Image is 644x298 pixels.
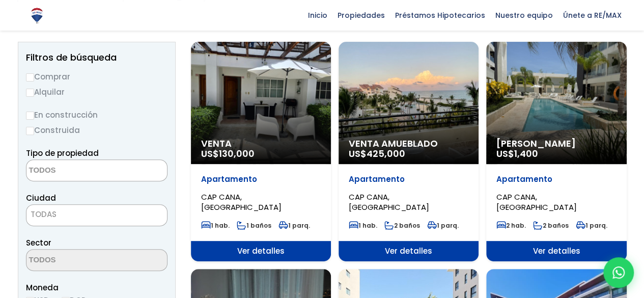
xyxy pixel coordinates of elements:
[26,89,34,97] input: Alquilar
[26,193,56,203] span: Ciudad
[26,127,34,135] input: Construida
[26,86,167,98] label: Alquilar
[496,192,577,212] span: CAP CANA, [GEOGRAPHIC_DATA]
[367,147,405,160] span: 425,000
[533,221,569,230] span: 2 baños
[390,8,490,23] span: Préstamos Hipotecarios
[201,221,230,230] span: 1 hab.
[28,7,46,24] img: Logo de REMAX
[496,221,526,230] span: 2 hab.
[486,42,626,261] a: [PERSON_NAME] US$1,400 Apartamento CAP CANA, [GEOGRAPHIC_DATA] 2 hab. 2 baños 1 parq. Ver detalles
[427,221,459,230] span: 1 parq.
[349,221,377,230] span: 1 hab.
[237,221,271,230] span: 1 baños
[26,207,167,222] span: TODAS
[349,147,405,160] span: US$
[26,204,167,226] span: TODAS
[201,192,282,212] span: CAP CANA, [GEOGRAPHIC_DATA]
[486,241,626,261] span: Ver detalles
[26,70,167,83] label: Comprar
[31,209,57,220] span: TODAS
[191,42,331,261] a: Venta US$130,000 Apartamento CAP CANA, [GEOGRAPHIC_DATA] 1 hab. 1 baños 1 parq. Ver detalles
[26,109,167,121] label: En construcción
[349,139,468,149] span: Venta Amueblado
[26,73,34,82] input: Comprar
[201,147,255,160] span: US$
[496,147,538,160] span: US$
[490,8,558,23] span: Nuestro equipo
[558,8,627,23] span: Únete a RE/MAX
[514,147,538,160] span: 1,400
[496,174,616,184] p: Apartamento
[349,174,468,184] p: Apartamento
[332,8,390,23] span: Propiedades
[191,241,331,261] span: Ver detalles
[201,174,321,184] p: Apartamento
[26,52,167,63] h2: Filtros de búsqueda
[576,221,607,230] span: 1 parq.
[384,221,420,230] span: 2 baños
[26,237,51,248] span: Sector
[26,281,167,294] span: Moneda
[303,8,332,23] span: Inicio
[219,147,255,160] span: 130,000
[26,124,167,137] label: Construida
[201,139,321,149] span: Venta
[339,42,479,261] a: Venta Amueblado US$425,000 Apartamento CAP CANA, [GEOGRAPHIC_DATA] 1 hab. 2 baños 1 parq. Ver det...
[26,112,34,120] input: En construcción
[26,250,125,272] textarea: Search
[278,221,310,230] span: 1 parq.
[26,160,125,182] textarea: Search
[349,192,429,212] span: CAP CANA, [GEOGRAPHIC_DATA]
[496,139,616,149] span: [PERSON_NAME]
[339,241,479,261] span: Ver detalles
[26,148,99,158] span: Tipo de propiedad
